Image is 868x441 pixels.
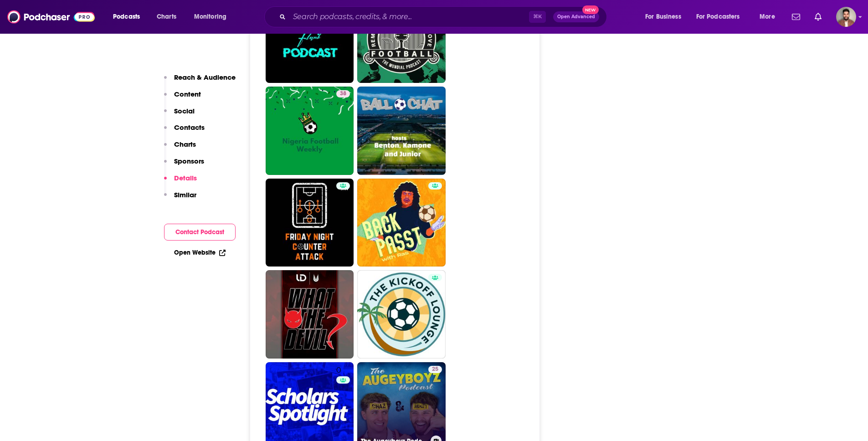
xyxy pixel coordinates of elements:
[557,15,595,19] span: Open Advanced
[164,73,236,90] button: Reach & Audience
[194,10,226,23] span: Monitoring
[811,9,825,25] a: Show notifications dropdown
[428,366,442,373] a: 25
[164,107,195,123] button: Social
[164,157,204,174] button: Sponsors
[188,10,238,24] button: open menu
[164,224,236,241] button: Contact Podcast
[836,7,856,27] span: Logged in as calmonaghan
[336,90,350,97] a: 38
[273,6,616,27] div: Search podcasts, credits, & more...
[753,10,786,24] button: open menu
[639,10,693,24] button: open menu
[174,174,197,182] p: Details
[174,107,195,115] p: Social
[164,174,197,190] button: Details
[266,87,354,175] a: 38
[432,365,438,374] span: 25
[174,190,196,199] p: Similar
[553,11,599,22] button: Open AdvancedNew
[174,90,201,98] p: Content
[174,73,236,82] p: Reach & Audience
[788,9,804,25] a: Show notifications dropdown
[174,157,204,165] p: Sponsors
[157,10,176,23] span: Charts
[164,190,196,207] button: Similar
[696,10,740,23] span: For Podcasters
[174,249,226,256] a: Open Website
[582,5,599,14] span: New
[164,140,196,157] button: Charts
[164,123,205,140] button: Contacts
[760,10,775,23] span: More
[174,123,205,132] p: Contacts
[529,11,546,23] span: ⌘ K
[107,10,152,24] button: open menu
[836,7,856,27] img: User Profile
[151,10,182,24] a: Charts
[174,140,196,149] p: Charts
[690,10,753,24] button: open menu
[836,7,856,27] button: Show profile menu
[164,90,201,107] button: Content
[645,10,681,23] span: For Business
[113,10,140,23] span: Podcasts
[340,89,346,98] span: 38
[7,8,95,26] img: Podchaser - Follow, Share and Rate Podcasts
[289,10,529,24] input: Search podcasts, credits, & more...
